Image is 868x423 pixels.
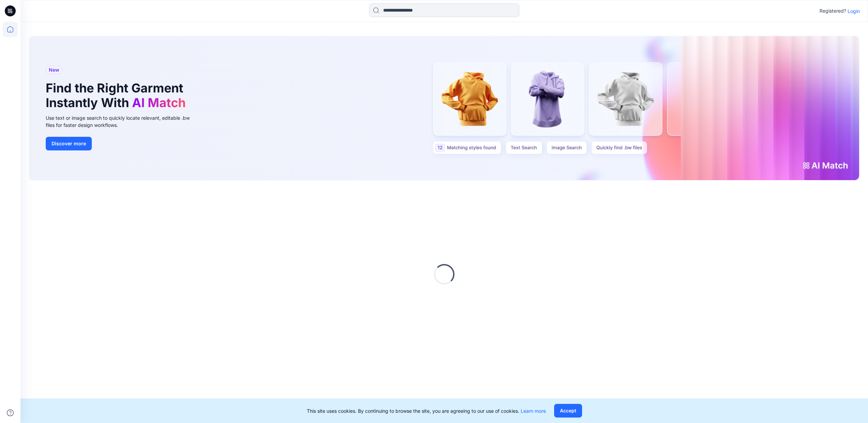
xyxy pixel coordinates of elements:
[307,407,546,414] p: This site uses cookies. By continuing to browse the site, you are agreeing to our use of cookies.
[46,81,189,110] h1: Find the Right Garment Instantly With
[132,95,186,110] span: AI Match
[49,66,59,74] span: New
[46,114,199,129] div: Use text or image search to quickly locate relevant, editable .bw files for faster design workflows.
[46,137,92,150] button: Discover more
[848,8,860,15] p: Login
[820,7,846,15] p: Registered?
[521,408,546,414] a: Learn more
[554,404,582,418] button: Accept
